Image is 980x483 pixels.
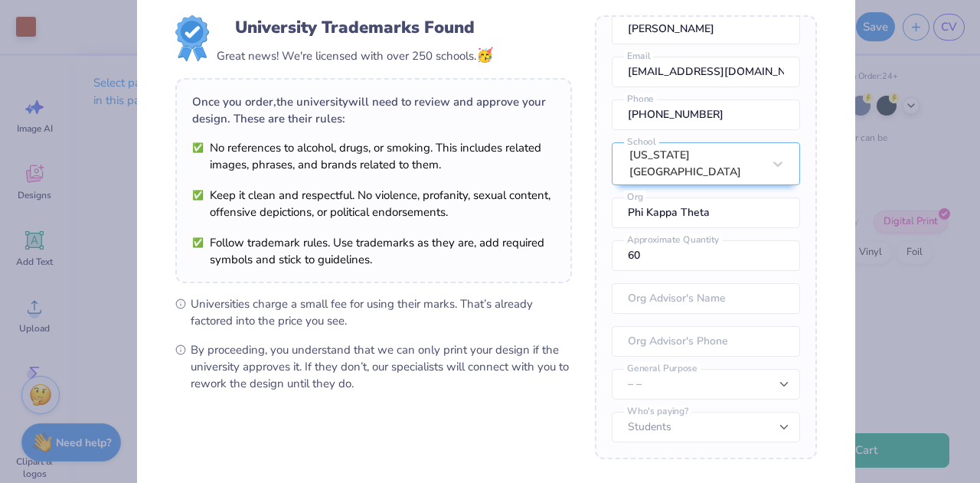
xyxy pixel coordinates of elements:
[192,187,555,220] li: Keep it clean and respectful. No violence, profanity, sexual content, offensive depictions, or po...
[612,57,800,87] input: Email
[235,15,475,40] div: University Trademarks Found
[191,295,572,329] span: Universities charge a small fee for using their marks. That’s already factored into the price you...
[175,15,209,61] img: License badge
[192,139,555,173] li: No references to alcohol, drugs, or smoking. This includes related images, phrases, and brands re...
[192,93,555,127] div: Once you order, the university will need to review and approve your design. These are their rules:
[217,45,493,66] div: Great news! We're licensed with over 250 schools.
[612,283,800,314] input: Org Advisor's Name
[192,234,555,268] li: Follow trademark rules. Use trademarks as they are, add required symbols and stick to guidelines.
[629,147,763,181] div: [US_STATE][GEOGRAPHIC_DATA]
[476,46,493,64] span: 🥳
[612,100,800,130] input: Phone
[612,240,800,271] input: Approximate Quantity
[612,197,800,228] input: Org
[612,326,800,357] input: Org Advisor's Phone
[612,14,800,44] input: Name
[191,341,572,392] span: By proceeding, you understand that we can only print your design if the university approves it. I...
